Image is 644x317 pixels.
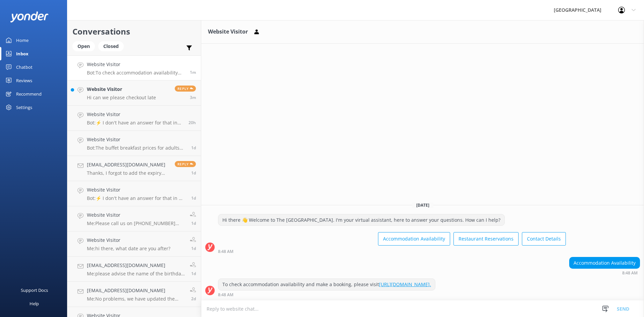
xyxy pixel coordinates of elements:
[87,86,156,93] h4: Website Visitor
[67,131,201,156] a: Website VisitorBot:The buffet breakfast prices for adults are $34.90 for cooked and $24.90 for co...
[218,250,233,254] strong: 8:48 AM
[16,87,42,101] div: Recommend
[67,156,201,181] a: [EMAIL_ADDRESS][DOMAIN_NAME]Thanks, I forgot to add the expiry date, let me resend the email, wit...
[190,95,196,100] span: Sep 20 2025 08:46am (UTC +12:00) Pacific/Auckland
[67,81,201,106] a: Website VisitorHi can we please checkout lateReply3m
[87,262,185,269] h4: [EMAIL_ADDRESS][DOMAIN_NAME]
[569,270,640,275] div: Sep 20 2025 08:48am (UTC +12:00) Pacific/Auckland
[16,101,32,114] div: Settings
[570,257,640,269] div: Accommodation Availability
[21,283,48,297] div: Support Docs
[72,41,95,51] div: Open
[98,42,127,50] a: Closed
[98,41,124,51] div: Closed
[453,232,519,246] button: Restaurant Reservations
[16,47,29,60] div: Inbox
[87,111,183,118] h4: Website Visitor
[87,271,185,277] p: Me: please advise the name of the birthday person & we can have a look at the birthday club list
[67,106,201,131] a: Website VisitorBot:⚡ I don't have an answer for that in my knowledge base. Please try and rephras...
[16,74,32,87] div: Reviews
[67,257,201,282] a: [EMAIL_ADDRESS][DOMAIN_NAME]Me:please advise the name of the birthday person & we can have a look...
[191,271,196,276] span: Sep 18 2025 12:57pm (UTC +12:00) Pacific/Auckland
[16,34,29,47] div: Home
[191,145,196,151] span: Sep 19 2025 12:55am (UTC +12:00) Pacific/Auckland
[87,61,185,68] h4: Website Visitor
[218,214,504,226] div: Hi there 👋 Welcome to The [GEOGRAPHIC_DATA]. I'm your virtual assistant, here to answer your ques...
[191,246,196,251] span: Sep 18 2025 12:59pm (UTC +12:00) Pacific/Auckland
[67,55,201,81] a: Website VisitorBot:To check accommodation availability and make a booking, please visit [URL][DOM...
[87,287,185,294] h4: [EMAIL_ADDRESS][DOMAIN_NAME]
[16,60,33,74] div: Chatbot
[67,282,201,307] a: [EMAIL_ADDRESS][DOMAIN_NAME]Me:No problems, we have updated the email address.2d
[67,206,201,231] a: Website VisitorMe:Please call us on [PHONE_NUMBER] and we can check lost property for you1d
[191,296,196,302] span: Sep 17 2025 03:31pm (UTC +12:00) Pacific/Auckland
[87,296,185,302] p: Me: No problems, we have updated the email address.
[378,232,450,246] button: Accommodation Availability
[218,279,435,290] div: To check accommodation availability and make a booking, please visit
[190,69,196,75] span: Sep 20 2025 08:48am (UTC +12:00) Pacific/Auckland
[87,170,170,176] p: Thanks, I forgot to add the expiry date, let me resend the email, with thanks
[208,28,248,36] h3: Website Visitor
[622,271,638,275] strong: 8:48 AM
[87,195,186,201] p: Bot: ⚡ I don't have an answer for that in my knowledge base. Please try and rephrase your questio...
[412,202,433,208] span: [DATE]
[175,161,196,167] span: Reply
[189,120,196,125] span: Sep 19 2025 11:51am (UTC +12:00) Pacific/Auckland
[191,170,196,176] span: Sep 18 2025 08:01pm (UTC +12:00) Pacific/Auckland
[191,195,196,201] span: Sep 18 2025 04:38pm (UTC +12:00) Pacific/Auckland
[191,220,196,226] span: Sep 18 2025 12:59pm (UTC +12:00) Pacific/Auckland
[87,246,170,252] p: Me: hi there, what date are you after?
[87,145,186,151] p: Bot: The buffet breakfast prices for adults are $34.90 for cooked and $24.90 for continental.
[87,186,186,194] h4: Website Visitor
[87,161,170,168] h4: [EMAIL_ADDRESS][DOMAIN_NAME]
[218,292,435,297] div: Sep 20 2025 08:48am (UTC +12:00) Pacific/Auckland
[522,232,566,246] button: Contact Details
[72,42,98,50] a: Open
[379,281,431,287] a: [URL][DOMAIN_NAME].
[87,120,183,126] p: Bot: ⚡ I don't have an answer for that in my knowledge base. Please try and rephrase your questio...
[175,86,196,92] span: Reply
[10,11,49,22] img: yonder-white-logo.png
[87,220,185,226] p: Me: Please call us on [PHONE_NUMBER] and we can check lost property for you
[87,236,170,244] h4: Website Visitor
[67,231,201,257] a: Website VisitorMe:hi there, what date are you after?1d
[72,25,196,38] h2: Conversations
[30,297,39,310] div: Help
[87,136,186,143] h4: Website Visitor
[67,181,201,206] a: Website VisitorBot:⚡ I don't have an answer for that in my knowledge base. Please try and rephras...
[87,70,185,76] p: Bot: To check accommodation availability and make a booking, please visit [URL][DOMAIN_NAME].
[87,211,185,219] h4: Website Visitor
[218,249,566,254] div: Sep 20 2025 08:48am (UTC +12:00) Pacific/Auckland
[87,95,156,101] p: Hi can we please checkout late
[218,293,233,297] strong: 8:48 AM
